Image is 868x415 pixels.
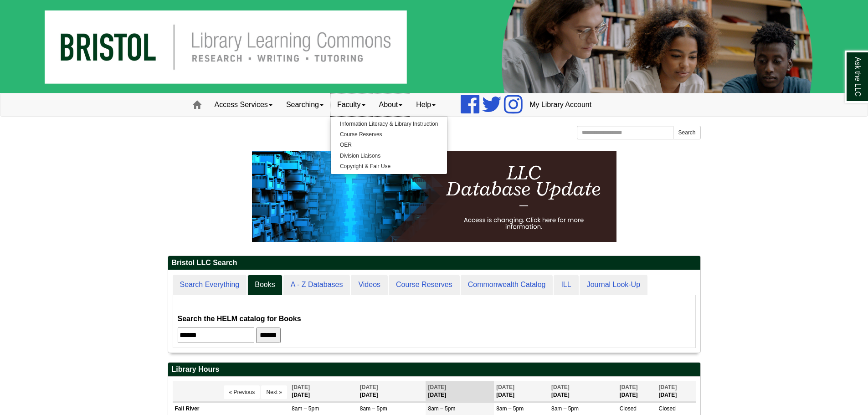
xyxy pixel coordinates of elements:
[331,151,447,161] a: Division Liaisons
[289,381,358,402] th: [DATE]
[208,93,279,116] a: Access Services
[620,384,638,390] span: [DATE]
[494,381,549,402] th: [DATE]
[360,405,387,412] span: 8am – 5pm
[496,384,514,390] span: [DATE]
[659,405,676,412] span: Closed
[617,381,657,402] th: [DATE]
[358,381,426,402] th: [DATE]
[523,93,598,116] a: My Library Account
[360,384,378,390] span: [DATE]
[331,119,447,129] a: Information Literacy & Library Instruction
[551,405,579,412] span: 8am – 5pm
[551,384,570,390] span: [DATE]
[279,93,330,116] a: Searching
[461,275,553,295] a: Commonwealth Catalog
[389,275,460,295] a: Course Reserves
[659,384,677,390] span: [DATE]
[292,405,319,412] span: 8am – 5pm
[330,93,372,116] a: Faculty
[409,93,442,116] a: Help
[178,300,691,343] div: Books
[331,161,447,172] a: Copyright & Fair Use
[247,275,282,295] a: Books
[554,275,578,295] a: ILL
[496,405,524,412] span: 8am – 5pm
[428,384,446,390] span: [DATE]
[620,405,637,412] span: Closed
[428,405,455,412] span: 8am – 5pm
[372,93,410,116] a: About
[168,256,700,270] h2: Bristol LLC Search
[261,385,287,399] button: Next »
[331,129,447,140] a: Course Reserves
[252,151,616,242] img: HTML tutorial
[351,275,388,295] a: Videos
[549,381,617,402] th: [DATE]
[292,384,310,390] span: [DATE]
[580,275,647,295] a: Journal Look-Up
[283,275,350,295] a: A - Z Databases
[331,140,447,150] a: OER
[657,381,696,402] th: [DATE]
[426,381,494,402] th: [DATE]
[673,126,700,139] button: Search
[168,363,700,377] h2: Library Hours
[224,385,260,399] button: « Previous
[178,313,301,325] label: Search the HELM catalog for Books
[173,275,247,295] a: Search Everything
